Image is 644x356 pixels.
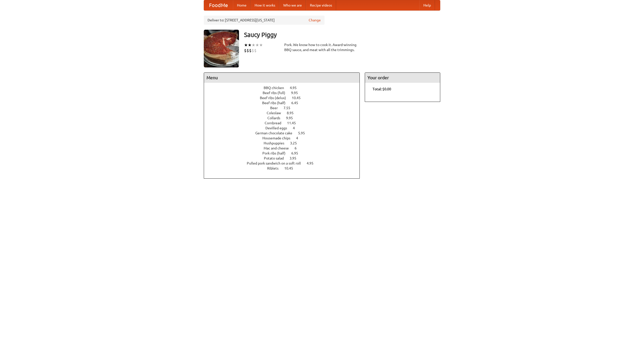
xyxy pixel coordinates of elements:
span: Potato salad [264,156,289,160]
a: FoodMe [204,0,233,10]
a: Coleslaw 8.95 [267,111,303,115]
span: Beer [270,106,283,110]
span: 7.55 [284,106,295,110]
span: 9.95 [286,116,298,120]
span: Pork ribs (half) [262,151,291,155]
span: 8.95 [287,111,299,115]
li: ★ [255,42,259,48]
span: 4.95 [290,86,302,90]
span: Collards [267,116,285,120]
a: Beef ribs (half) 6.45 [262,101,307,105]
a: Riblets 10.45 [267,166,302,170]
span: 6.95 [291,151,303,155]
span: Beef ribs (full) [263,91,290,95]
a: Cornbread 11.45 [265,121,305,125]
span: BBQ chicken [264,86,289,90]
span: 4.95 [307,161,318,165]
span: 6 [295,146,302,150]
img: angular.jpg [204,30,239,67]
span: 4 [293,126,300,130]
a: Recipe videos [306,0,336,10]
span: 4 [296,136,303,140]
b: Total: $0.00 [373,87,391,91]
span: Devilled eggs [265,126,292,130]
span: 9.95 [291,91,303,95]
h3: Saucy Piggy [244,30,440,40]
a: Beef ribs (full) 9.95 [263,91,307,95]
a: Hushpuppies 3.25 [264,141,306,145]
a: Help [419,0,435,10]
a: Home [233,0,251,10]
li: $ [249,48,252,53]
a: Beef ribs (delux) 10.45 [260,96,310,100]
span: German chocolate cake [255,131,297,135]
span: Beef ribs (delux) [260,96,291,100]
a: German chocolate cake 5.95 [255,131,314,135]
span: 10.45 [292,96,306,100]
li: $ [254,48,257,53]
a: How it works [251,0,279,10]
a: Who we are [279,0,306,10]
li: ★ [259,42,263,48]
li: $ [244,48,247,53]
li: ★ [252,42,255,48]
div: Pork. We know how to cook it. Award-winning BBQ sauce, and meat with all the trimmings. [284,42,360,52]
li: $ [252,48,254,53]
span: Coleslaw [267,111,286,115]
span: Pulled pork sandwich on a soft roll [247,161,306,165]
a: Mac and cheese 6 [264,146,306,150]
a: Devilled eggs 4 [265,126,304,130]
span: 11.45 [287,121,301,125]
a: BBQ chicken 4.95 [264,86,306,90]
div: Deliver to: [STREET_ADDRESS][US_STATE] [204,16,325,25]
span: Beef ribs (half) [262,101,291,105]
span: 10.45 [284,166,298,170]
span: 3.95 [290,156,301,160]
a: Pulled pork sandwich on a soft roll 4.95 [247,161,323,165]
h4: Your order [365,73,440,83]
span: 6.45 [291,101,303,105]
span: 3.25 [290,141,302,145]
span: Hushpuppies [264,141,289,145]
span: Cornbread [265,121,286,125]
span: Housemade chips [262,136,295,140]
a: Change [309,18,321,23]
li: ★ [248,42,252,48]
a: Collards 9.95 [267,116,302,120]
li: $ [247,48,249,53]
span: 5.95 [298,131,310,135]
h4: Menu [204,73,359,83]
span: Riblets [267,166,284,170]
a: Potato salad 3.95 [264,156,306,160]
a: Housemade chips 4 [262,136,307,140]
a: Pork ribs (half) 6.95 [262,151,307,155]
li: ★ [244,42,248,48]
span: Mac and cheese [264,146,294,150]
a: Beer 7.55 [270,106,300,110]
